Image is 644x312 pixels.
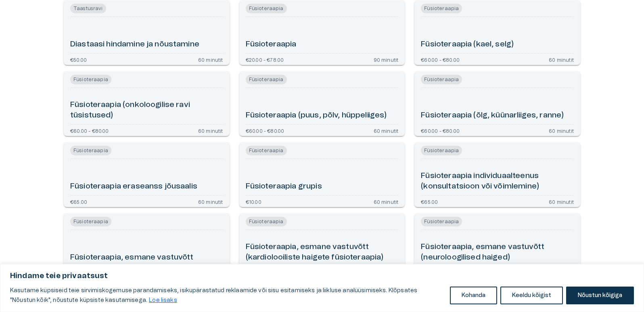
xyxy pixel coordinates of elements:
[64,142,230,207] a: Open service booking details
[246,57,284,62] p: €20.00 - €78.00
[246,75,287,84] span: Füsioteraapia
[70,181,197,192] h6: Füsioteraapia eraseanss jõusaalis
[246,199,261,204] p: €10.00
[70,75,111,84] span: Füsioteraapia
[374,128,399,133] p: 60 minutit
[421,146,462,155] span: Füsioteraapia
[421,217,462,226] span: Füsioteraapia
[246,4,287,13] span: Füsioteraapia
[70,4,106,13] span: Taastusravi
[450,287,497,304] button: Kohanda
[421,57,460,62] p: €60.00 - €80.00
[246,181,322,192] h6: Füsioteraapia grupis
[70,128,109,133] p: €60.00 - €80.00
[198,57,223,62] p: 60 minutit
[500,287,563,304] button: Keeldu kõigist
[414,71,580,136] a: Open service booking details
[549,128,574,133] p: 60 minutit
[421,242,574,263] h6: Füsioteraapia, esmane vastuvõtt (neuroloogilised haiged)
[549,199,574,204] p: 60 minutit
[414,142,580,207] a: Open service booking details
[70,100,223,121] h6: Füsioteraapia (onkoloogilise ravi tüsistused)
[421,199,438,204] p: €65.00
[70,252,194,263] h6: Füsioteraapia, esmane vastuvõtt
[421,128,460,133] p: €60.00 - €80.00
[246,217,287,226] span: Füsioteraapia
[70,39,199,50] h6: Diastaasi hindamine ja nõustamine
[246,146,287,155] span: Füsioteraapia
[246,39,297,50] h6: Füsioteraapia
[549,57,574,62] p: 60 minutit
[414,214,580,278] a: Open service booking details
[239,142,405,207] a: Open service booking details
[70,199,87,204] p: €65.00
[246,242,399,263] h6: Füsioteraapia, esmane vastuvõtt (kardiolooiliste haigete füsioteraapia)
[414,0,580,65] a: Open service booking details
[64,0,230,65] a: Open service booking details
[421,171,574,192] h6: Füsioteraapia individuaalteenus (konsultatsioon või võimlemine)
[10,286,444,305] p: Kasutame küpsiseid teie sirvimiskogemuse parandamiseks, isikupärastatud reklaamide või sisu esita...
[421,39,514,50] h6: Füsioteraapia (kael, selg)
[421,110,564,121] h6: Füsioteraapia (õlg, küünarliiges, ranne)
[70,146,111,155] span: Füsioteraapia
[198,128,223,133] p: 60 minutit
[421,75,462,84] span: Füsioteraapia
[70,57,87,62] p: €50.00
[421,4,462,13] span: Füsioteraapia
[70,217,111,226] span: Füsioteraapia
[246,110,387,121] h6: Füsioteraapia (puus, põlv, hüppeliiges)
[246,128,284,133] p: €60.00 - €80.00
[198,199,223,204] p: 60 minutit
[148,297,178,304] a: Loe lisaks
[10,271,634,281] p: Hindame teie privaatsust
[239,214,405,278] a: Open service booking details
[374,57,399,62] p: 90 minutit
[64,71,230,136] a: Open service booking details
[374,199,399,204] p: 60 minutit
[239,71,405,136] a: Open service booking details
[566,287,634,304] button: Nõustun kõigiga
